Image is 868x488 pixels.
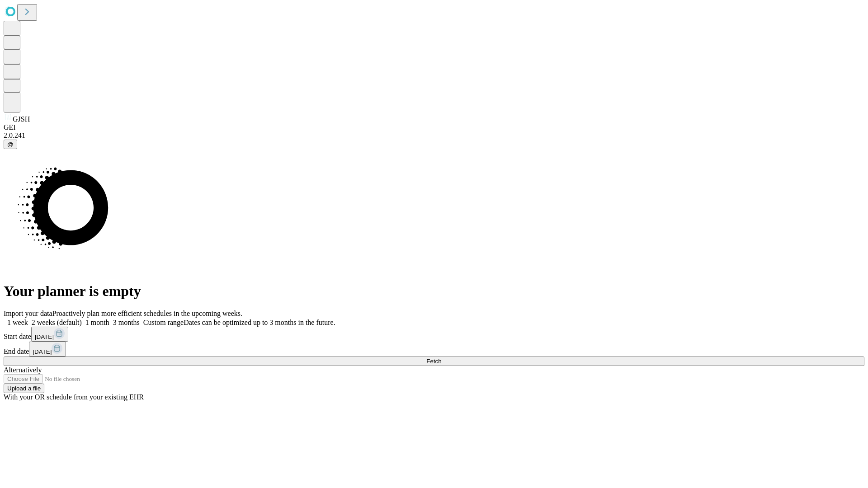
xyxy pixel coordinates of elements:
button: Upload a file [4,384,44,393]
button: @ [4,140,17,149]
span: [DATE] [35,333,54,340]
span: GJSH [13,115,30,123]
div: 2.0.241 [4,131,864,140]
button: Fetch [4,357,864,366]
span: 3 months [113,319,140,326]
span: With your OR schedule from your existing EHR [4,393,144,401]
span: [DATE] [33,348,52,355]
span: Import your data [4,310,52,317]
span: Dates can be optimized up to 3 months in the future. [184,319,335,326]
span: Custom range [143,319,184,326]
div: GEI [4,123,864,131]
span: Alternatively [4,366,42,374]
div: Start date [4,327,864,342]
span: 1 month [85,319,109,326]
div: End date [4,342,864,357]
h1: Your planner is empty [4,283,864,300]
span: Proactively plan more efficient schedules in the upcoming weeks. [52,310,242,317]
span: 1 week [7,319,28,326]
span: @ [7,141,14,148]
span: Fetch [426,358,441,365]
button: [DATE] [29,342,66,357]
button: [DATE] [31,327,68,342]
span: 2 weeks (default) [32,319,82,326]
